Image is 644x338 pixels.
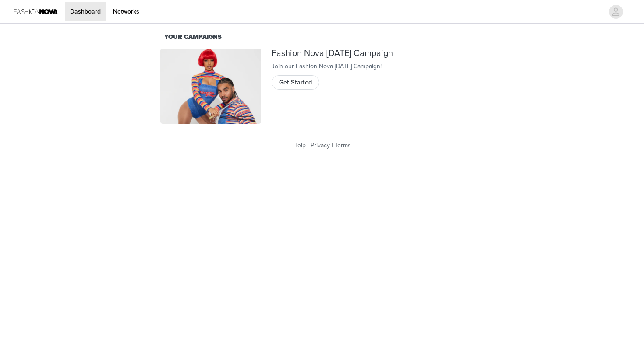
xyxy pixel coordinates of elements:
span: | [308,142,309,149]
a: Help [293,142,306,149]
a: Terms [335,142,351,149]
img: Fashion Nova [160,49,261,124]
button: Get Started [272,75,319,89]
div: Your Campaigns [164,32,480,42]
div: avatar [612,5,620,19]
div: Join our Fashion Nova [DATE] Campaign! [272,62,484,71]
div: Fashion Nova [DATE] Campaign [272,49,484,59]
img: Fashion Nova Logo [14,2,58,21]
a: Privacy [311,142,330,149]
a: Dashboard [65,2,106,21]
span: | [332,142,333,149]
span: Get Started [279,78,312,87]
a: Networks [108,2,145,21]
